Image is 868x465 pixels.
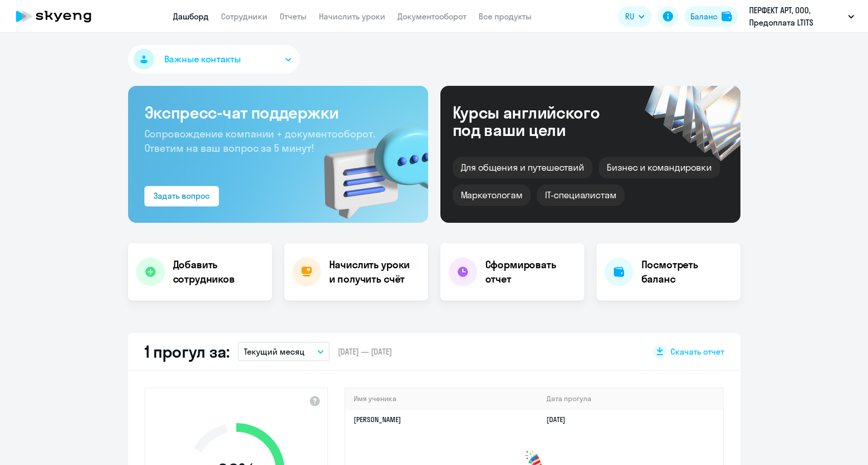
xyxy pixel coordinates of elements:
span: Скачать отчет [671,346,724,357]
div: Бизнес и командировки [599,157,720,178]
a: Начислить уроки [319,11,385,21]
button: RU [618,6,652,27]
h2: 1 прогул за: [144,341,230,362]
span: RU [625,10,634,22]
a: Сотрудники [221,11,267,21]
img: balance [722,11,732,21]
a: [PERSON_NAME] [354,415,401,424]
div: Задать вопрос [154,190,210,202]
div: Для общения и путешествий [453,157,593,178]
span: [DATE] — [DATE] [338,346,392,357]
h4: Добавить сотрудников [173,258,264,286]
button: ПЕРФЕКТ АРТ, ООО, Предоплата LTITS [744,4,859,29]
button: Текущий месяц [238,342,330,361]
a: Документооборот [398,11,466,21]
div: Маркетологам [453,184,531,206]
a: Все продукты [479,11,532,21]
th: Дата прогула [538,388,723,409]
span: Сопровождение компании + документооборот. Ответим на ваш вопрос за 5 минут! [144,127,375,154]
a: Дашборд [173,11,209,21]
a: Отчеты [280,11,307,21]
p: Текущий месяц [244,345,305,358]
a: [DATE] [547,415,574,424]
h4: Посмотреть баланс [641,258,732,286]
button: Балансbalance [684,6,738,27]
h4: Начислить уроки и получить счёт [329,258,418,286]
th: Имя ученика [345,388,539,409]
button: Важные контакты [128,45,300,74]
span: Важные контакты [164,53,241,66]
p: ПЕРФЕКТ АРТ, ООО, Предоплата LTITS [749,4,844,29]
div: Курсы английского под ваши цели [453,104,627,138]
img: bg-img [309,108,428,223]
h4: Сформировать отчет [485,258,576,286]
button: Задать вопрос [144,186,219,206]
h3: Экспресс-чат поддержки [144,102,412,123]
div: IT-специалистам [537,184,625,206]
div: Баланс [690,10,717,22]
